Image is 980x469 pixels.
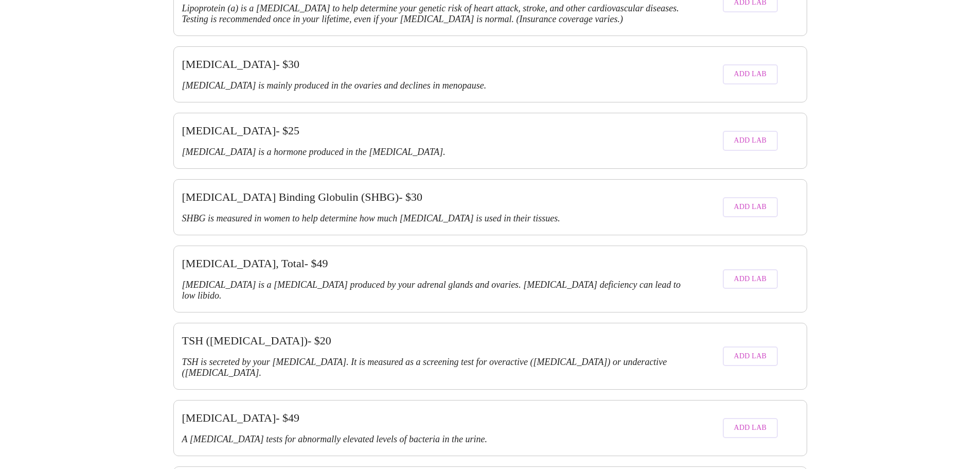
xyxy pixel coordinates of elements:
span: Add Lab [734,201,767,214]
h3: [MEDICAL_DATA], Total - $ 49 [182,257,686,270]
h3: TSH is secreted by your [MEDICAL_DATA]. It is measured as a screening test for overactive ([MEDIC... [182,357,686,378]
span: Add Lab [734,68,767,81]
button: Add Lab [723,197,778,217]
h3: A [MEDICAL_DATA] tests for abnormally elevated levels of bacteria in the urine. [182,434,686,445]
span: Add Lab [734,134,767,147]
h3: [MEDICAL_DATA] is a [MEDICAL_DATA] produced by your adrenal glands and ovaries. [MEDICAL_DATA] de... [182,280,686,301]
h3: [MEDICAL_DATA] - $ 49 [182,411,686,425]
h3: [MEDICAL_DATA] Binding Globulin (SHBG) - $ 30 [182,190,686,204]
button: Add Lab [723,418,778,438]
h3: [MEDICAL_DATA] - $ 30 [182,58,686,71]
button: Add Lab [723,269,778,289]
span: Add Lab [734,350,767,363]
h3: Lipoprotein (a) is a [MEDICAL_DATA] to help determine your genetic risk of heart attack, stroke, ... [182,3,686,25]
button: Add Lab [723,346,778,367]
h3: SHBG is measured in women to help determine how much [MEDICAL_DATA] is used in their tissues. [182,213,686,224]
h3: TSH ([MEDICAL_DATA]) - $ 20 [182,334,686,348]
button: Add Lab [723,131,778,151]
span: Add Lab [734,273,767,286]
h3: [MEDICAL_DATA] is mainly produced in the ovaries and declines in menopause. [182,80,686,91]
h3: [MEDICAL_DATA] is a hormone produced in the [MEDICAL_DATA]. [182,147,686,158]
span: Add Lab [734,422,767,435]
button: Add Lab [723,64,778,84]
h3: [MEDICAL_DATA] - $ 25 [182,124,686,137]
